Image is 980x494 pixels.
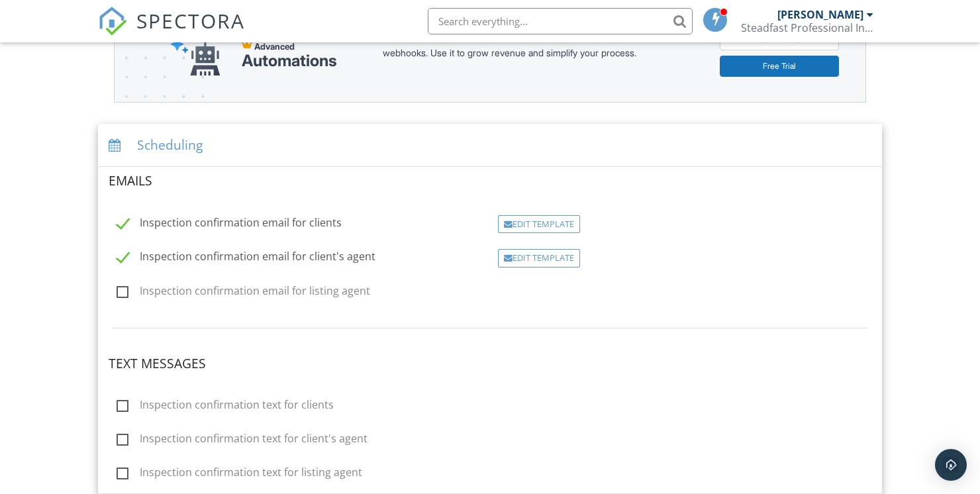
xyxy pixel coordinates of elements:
[777,8,863,21] div: [PERSON_NAME]
[115,8,204,154] img: advanced-banner-bg-f6ff0eecfa0ee76150a1dea9fec4b49f333892f74bc19f1b897a312d7a1b2ff3.png
[720,56,839,77] a: Free Trial
[109,172,871,189] h4: Emails
[383,29,674,81] div: Create powerful, customized automations for emails, texts, and webhooks. Use it to grow revenue a...
[98,18,245,46] a: SPECTORA
[498,215,580,234] div: Edit Template
[117,399,334,415] label: Inspection confirmation text for clients
[498,216,580,230] a: Edit Template
[117,217,342,233] label: Inspection confirmation email for clients
[170,34,220,76] img: automations-robot-e552d721053d9e86aaf3dd9a1567a1c0d6a99a13dc70ea74ca66f792d01d7f0c.svg
[117,432,367,449] label: Inspection confirmation text for client's agent
[109,355,871,372] h4: Text Messages
[935,449,967,481] div: Open Intercom Messenger
[117,466,362,483] label: Inspection confirmation text for listing agent
[741,21,873,34] div: Steadfast Professional Inspections LLC
[428,8,693,34] input: Search everything...
[242,52,337,70] div: Automations
[117,250,375,267] label: Inspection confirmation email for client's agent
[498,250,580,265] a: Edit Template
[136,7,245,34] span: SPECTORA
[117,285,370,301] label: Inspection confirmation email for listing agent
[254,41,295,52] span: Advanced
[498,249,580,268] div: Edit Template
[98,7,127,36] img: The Best Home Inspection Software - Spectora
[98,124,882,167] div: Scheduling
